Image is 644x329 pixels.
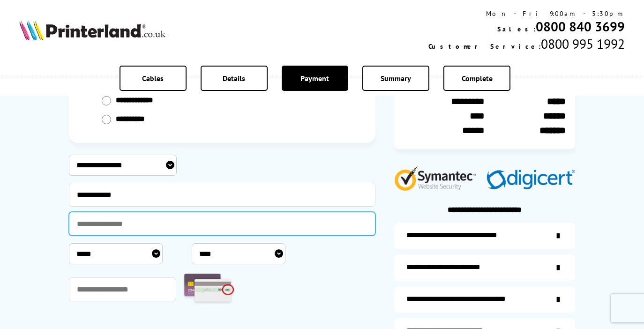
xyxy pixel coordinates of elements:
[19,20,165,40] img: Printerland Logo
[394,286,575,313] a: additional-cables
[536,18,625,35] a: 0800 840 3699
[462,74,493,83] span: Complete
[223,74,245,83] span: Details
[394,223,575,249] a: additional-ink
[541,35,625,52] span: 0800 995 1992
[381,74,411,83] span: Summary
[300,74,329,83] span: Payment
[497,25,536,33] span: Sales:
[394,254,575,281] a: items-arrive
[428,9,625,18] div: Mon - Fri 9:00am - 5:30pm
[142,74,164,83] span: Cables
[428,42,541,51] span: Customer Service:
